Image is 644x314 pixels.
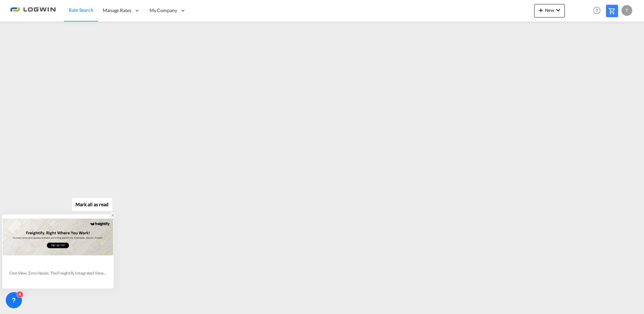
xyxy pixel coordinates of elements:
[537,6,545,14] md-icon: icon-plus 400-fg
[150,7,177,14] span: My Company
[591,5,603,16] span: Help
[554,6,562,14] md-icon: icon-chevron-down
[621,5,632,16] div: T
[591,5,606,17] div: Help
[537,7,562,13] span: New
[10,3,56,18] img: 2761ae10d95411efa20a1f5e0282d2d7.png
[534,4,565,18] button: icon-plus 400-fgNewicon-chevron-down
[103,7,131,14] span: Manage Rates
[69,7,93,13] span: Rate Search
